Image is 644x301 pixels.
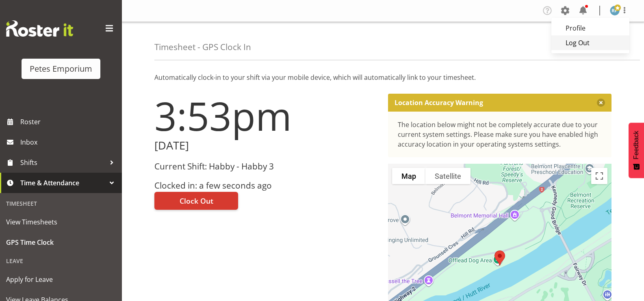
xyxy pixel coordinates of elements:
[2,269,120,290] a: Apply for Leave
[551,21,629,35] a: Profile
[591,168,607,184] button: Toggle fullscreen view
[20,116,118,128] span: Roster
[629,123,644,178] button: Feedback - Show survey
[6,273,116,286] span: Apply for Leave
[392,168,425,184] button: Show street map
[6,236,116,248] span: GPS Time Clock
[180,196,213,206] span: Clock Out
[2,195,120,212] div: Timesheet
[551,35,629,50] a: Log Out
[154,94,378,138] h1: 3:53pm
[154,73,611,82] p: Automatically clock-in to your shift via your mobile device, which will automatically link to you...
[154,162,378,171] h3: Current Shift: Habby - Habby 3
[2,212,120,232] a: View Timesheets
[398,120,602,149] div: The location below might not be completely accurate due to your current system settings. Please m...
[395,99,483,107] p: Location Accuracy Warning
[30,63,92,75] div: Petes Emporium
[597,99,605,107] button: Close message
[6,216,116,228] span: View Timesheets
[6,20,73,37] img: Rosterit website logo
[154,139,378,152] h2: [DATE]
[154,181,378,190] h3: Clocked in: a few seconds ago
[610,6,620,15] img: reina-puketapu721.jpg
[2,232,120,253] a: GPS Time Clock
[425,168,471,184] button: Show satellite imagery
[154,192,238,210] button: Clock Out
[20,136,118,148] span: Inbox
[2,253,120,269] div: Leave
[633,131,640,159] span: Feedback
[20,177,106,189] span: Time & Attendance
[154,42,251,52] h4: Timesheet - GPS Clock In
[20,156,106,169] span: Shifts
